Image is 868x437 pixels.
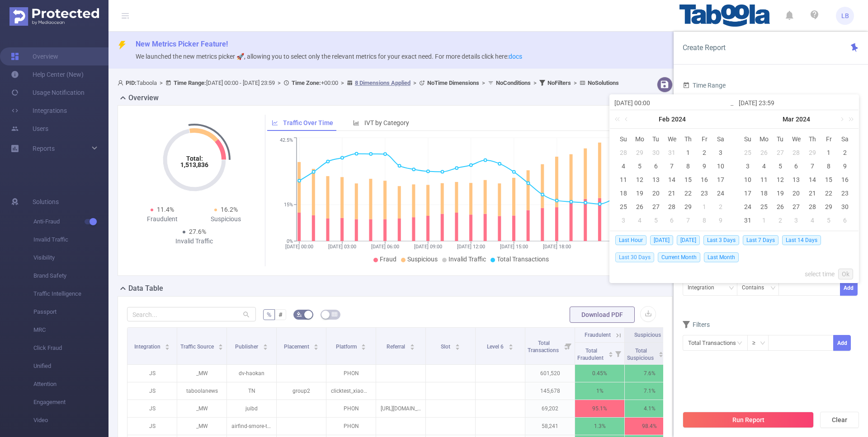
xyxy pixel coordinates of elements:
[840,215,850,226] div: 6
[807,174,818,185] div: 14
[648,146,664,159] td: January 30, 2024
[770,285,776,292] i: icon: down
[285,244,313,250] tspan: [DATE] 00:00
[11,65,84,84] a: Help Center (New)
[650,235,673,245] span: [DATE]
[666,147,677,158] div: 31
[699,201,710,212] div: 1
[804,146,821,159] td: February 29, 2024
[820,412,859,428] button: Clear
[683,188,693,199] div: 22
[33,193,59,211] span: Solutions
[696,173,712,186] td: February 16, 2024
[632,146,648,159] td: January 29, 2024
[696,200,712,214] td: March 1, 2024
[699,188,710,199] div: 23
[756,146,772,159] td: February 26, 2024
[696,146,712,159] td: February 2, 2024
[275,79,283,86] span: >
[651,174,661,185] div: 13
[615,252,654,262] span: Last 30 Days
[180,161,208,168] tspan: 1,513,836
[496,79,531,86] b: No Conditions
[131,214,194,224] div: Fraudulent
[807,215,818,226] div: 4
[804,159,821,173] td: March 7, 2024
[740,135,756,143] span: Su
[648,159,664,173] td: February 6, 2024
[410,79,419,86] span: >
[742,174,753,185] div: 10
[9,7,99,26] img: Protected Media
[33,357,108,375] span: Unified
[772,173,788,186] td: March 12, 2024
[618,174,629,185] div: 11
[614,98,730,108] input: Start date
[740,146,756,159] td: February 25, 2024
[651,147,661,158] div: 30
[821,146,837,159] td: March 1, 2024
[759,161,769,172] div: 4
[33,375,108,393] span: Attention
[788,135,805,143] span: We
[666,215,677,226] div: 6
[756,132,772,146] th: Mon
[618,188,629,199] div: 18
[837,214,853,227] td: April 6, 2024
[837,132,853,146] th: Sat
[126,79,137,86] b: PID:
[837,146,853,159] td: March 2, 2024
[756,159,772,173] td: March 4, 2024
[615,214,632,227] td: March 3, 2024
[33,393,108,411] span: Engagement
[371,244,399,250] tspan: [DATE] 06:00
[414,244,442,250] tspan: [DATE] 09:00
[804,132,821,146] th: Thu
[833,335,851,351] button: Add
[772,214,788,227] td: April 2, 2024
[805,265,835,283] a: select time
[618,215,629,226] div: 3
[634,201,645,212] div: 26
[664,173,680,186] td: February 14, 2024
[683,412,814,428] button: Run Report
[715,201,726,212] div: 2
[33,145,55,152] span: Reports
[128,93,159,103] h2: Overview
[696,132,712,146] th: Fri
[618,161,629,172] div: 4
[353,120,359,126] i: icon: bar-chart
[666,174,677,185] div: 14
[772,159,788,173] td: March 5, 2024
[615,186,632,200] td: February 18, 2024
[772,146,788,159] td: February 27, 2024
[804,173,821,186] td: March 14, 2024
[740,132,756,146] th: Sun
[703,235,739,245] span: Last 3 Days
[699,147,710,158] div: 2
[509,53,522,60] a: docs
[821,214,837,227] td: April 5, 2024
[740,186,756,200] td: March 17, 2024
[837,135,853,143] span: Sa
[634,174,645,185] div: 12
[696,214,712,227] td: March 8, 2024
[840,188,850,199] div: 23
[712,135,729,143] span: Sa
[840,161,850,172] div: 9
[772,135,788,143] span: Tu
[571,79,580,86] span: >
[696,159,712,173] td: February 9, 2024
[666,161,677,172] div: 7
[11,102,67,120] a: Integrations
[743,235,778,245] span: Last 7 Days
[740,214,756,227] td: March 31, 2024
[380,256,396,263] span: Fraud
[775,147,786,158] div: 27
[821,173,837,186] td: March 15, 2024
[840,201,850,212] div: 30
[759,215,769,226] div: 1
[33,213,108,231] span: Anti-Fraud
[740,159,756,173] td: March 3, 2024
[715,215,726,226] div: 9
